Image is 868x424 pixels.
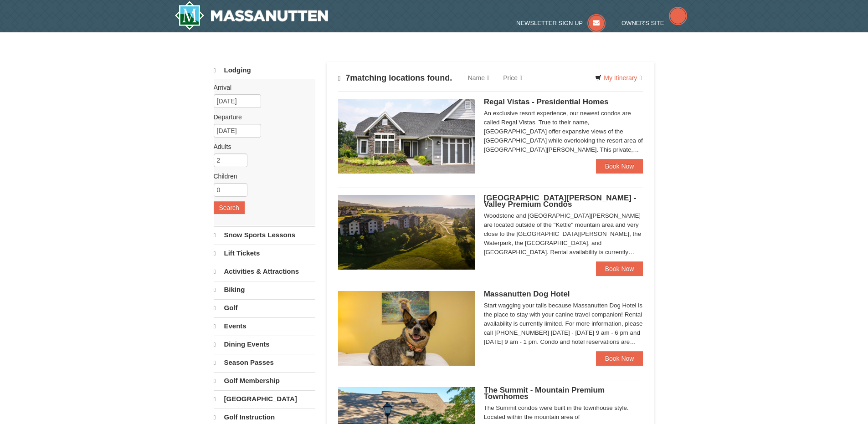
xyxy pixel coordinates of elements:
a: Newsletter Sign Up [516,20,606,26]
img: 27428181-5-81c892a3.jpg [338,291,475,366]
label: Arrival [214,83,308,92]
a: Activities & Attractions [214,263,315,280]
a: Price [496,69,529,87]
div: An exclusive resort experience, our newest condos are called Regal Vistas. True to their name, [G... [484,109,643,154]
a: Dining Events [214,336,315,353]
img: Massanutten Resort Logo [175,1,329,30]
label: Adults [214,142,308,151]
a: My Itinerary [589,71,647,85]
a: Golf [214,299,315,317]
a: Owner's Site [621,20,687,26]
a: Snow Sports Lessons [214,226,315,244]
span: Newsletter Sign Up [516,20,583,26]
a: Biking [214,281,315,298]
a: Name [461,69,496,87]
a: Golf Membership [214,372,315,389]
label: Children [214,172,308,181]
span: The Summit - Mountain Premium Townhomes [484,386,605,401]
span: Massanutten Dog Hotel [484,290,570,298]
a: Season Passes [214,354,315,371]
img: 19219041-4-ec11c166.jpg [338,195,475,270]
span: Owner's Site [621,20,664,26]
span: Regal Vistas - Presidential Homes [484,97,609,106]
a: Book Now [596,159,643,174]
span: [GEOGRAPHIC_DATA][PERSON_NAME] - Valley Premium Condos [484,194,637,209]
div: Woodstone and [GEOGRAPHIC_DATA][PERSON_NAME] are located outside of the "Kettle" mountain area an... [484,211,643,257]
a: Massanutten Resort [175,1,329,30]
a: [GEOGRAPHIC_DATA] [214,390,315,408]
label: Departure [214,112,308,122]
a: Book Now [596,261,643,276]
a: Book Now [596,351,643,366]
button: Search [214,201,245,214]
img: 19218991-1-902409a9.jpg [338,99,475,174]
div: Start wagging your tails because Massanutten Dog Hotel is the place to stay with your canine trav... [484,301,643,347]
a: Lift Tickets [214,245,315,262]
a: Events [214,317,315,335]
a: Lodging [214,62,315,79]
